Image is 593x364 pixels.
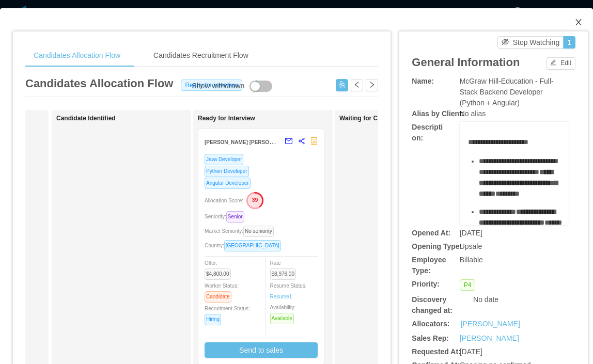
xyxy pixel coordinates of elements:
[205,268,231,280] span: $4,800.00
[279,133,293,150] button: mail
[298,137,305,145] span: share-alt
[412,109,464,118] b: Alias by Client:
[224,240,281,251] span: [GEOGRAPHIC_DATA]
[205,243,285,248] span: Country:
[563,36,575,49] button: 1
[205,137,293,146] strong: [PERSON_NAME] [PERSON_NAME]
[351,79,363,91] button: icon: left
[25,75,173,92] article: Candidates Allocation Flow
[412,347,460,356] b: Requested At:
[366,79,378,91] button: icon: right
[145,44,257,67] div: Candidates Recruitment Flow
[205,260,235,277] span: Offer:
[336,79,348,91] button: icon: usergroup-add
[461,319,520,329] a: [PERSON_NAME]
[25,44,129,67] div: Candidates Allocation Flow
[270,283,307,299] span: Resume Status:
[460,109,486,118] span: No alias
[473,295,498,304] span: No date
[205,154,243,165] span: Java Developer
[205,306,250,322] span: Recruitment Status:
[460,347,482,356] span: [DATE]
[198,115,342,122] h1: Ready for Interview
[468,137,561,240] div: rdw-editor
[192,81,244,92] div: Show withdrawn
[460,256,483,264] span: Billable
[546,57,575,70] button: icon: editEdit
[460,334,519,342] a: [PERSON_NAME]
[412,320,449,328] b: Allocators:
[205,314,221,325] span: Hiring
[252,197,258,203] text: 39
[497,36,564,49] button: icon: eye-invisibleStop Watching
[460,77,554,107] span: McGraw Hill-Education - Full-Stack Backend Developer (Python + Angular)
[205,178,251,189] span: Angular Developer
[339,115,484,122] h1: Waiting for Client Approval
[270,293,292,300] a: Resume1
[574,18,583,26] i: icon: close
[205,214,248,219] span: Seniority:
[460,279,476,291] span: P4
[460,229,482,237] span: [DATE]
[270,268,296,280] span: $8,976.00
[412,256,446,275] b: Employee Type:
[412,54,520,71] article: General Information
[310,137,318,145] span: robot
[205,283,239,299] span: Worker Status:
[412,280,440,288] b: Priority:
[205,342,318,358] button: Send to sales
[205,166,249,177] span: Python Developer
[412,229,450,237] b: Opened At:
[181,80,242,91] span: Ready for interview
[412,123,443,142] b: Description:
[243,226,274,237] span: No seniority
[243,192,264,208] button: 39
[205,198,243,203] span: Allocation Score:
[412,242,462,250] b: Opening Type:
[205,291,231,303] span: Candidate
[412,295,452,314] b: Discovery changed at:
[412,334,449,342] b: Sales Rep:
[56,115,201,122] h1: Candidate Identified
[246,78,263,88] button: icon: edit
[205,228,278,234] span: Market Seniority:
[226,211,244,223] span: Senior
[460,242,482,250] span: Upsale
[412,77,434,85] b: Name:
[270,305,298,321] span: Availability:
[270,313,294,324] span: Available
[270,260,301,277] span: Rate
[564,8,593,37] button: Close
[460,122,569,225] div: rdw-wrapper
